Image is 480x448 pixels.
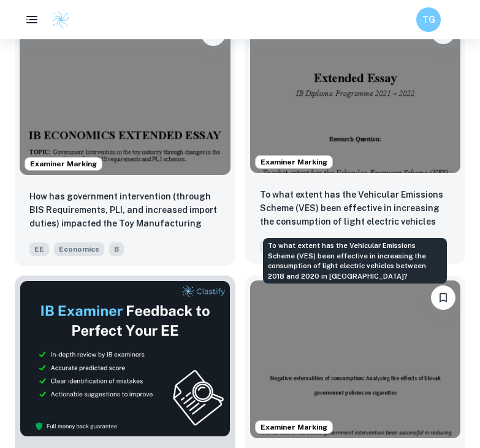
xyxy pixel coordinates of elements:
[109,242,124,256] span: B
[44,10,70,29] a: Clastify logo
[260,188,451,230] p: To what extent has the Vehicular Emissions Scheme (VES) been effective in increasing the consumpt...
[416,7,441,32] button: TG
[51,10,70,29] img: Clastify logo
[15,12,235,266] a: Examiner MarkingBookmarkHow has government intervention (through BIS Requirements, PLI, and incre...
[263,238,447,284] div: To what extent has the Vehicular Emissions Scheme (VES) been effective in increasing the consumpt...
[25,158,102,169] span: Examiner Marking
[245,12,466,266] a: Examiner MarkingBookmarkTo what extent has the Vehicular Emissions Scheme (VES) been effective in...
[256,422,332,433] span: Examiner Marking
[422,13,436,26] h6: TG
[29,190,221,231] p: How has government intervention (through BIS Requirements, PLI, and increased import duties) impa...
[29,242,49,256] span: EE
[260,241,280,254] span: EE
[250,15,461,173] img: Economics EE example thumbnail: To what extent has the Vehicular Emissio
[431,285,455,310] button: Bookmark
[250,280,461,439] img: Economics EE example thumbnail: To what extent has Slovak government int
[256,156,332,168] span: Examiner Marking
[20,280,230,438] img: Thumbnail
[54,242,104,256] span: Economics
[20,17,230,175] img: Economics EE example thumbnail: How has government intervention (through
